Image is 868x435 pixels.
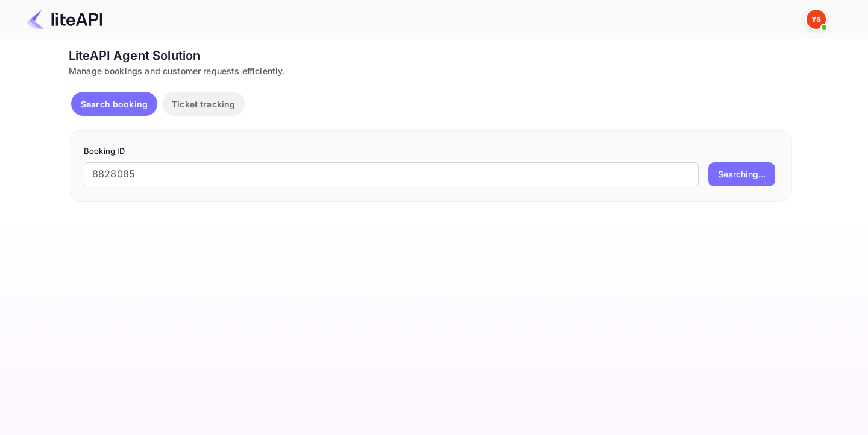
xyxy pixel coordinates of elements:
[807,10,826,29] img: Yandex Support
[84,145,777,157] p: Booking ID
[84,162,699,186] input: Enter Booking ID (e.g., 63782194)
[708,162,775,186] button: Searching...
[172,98,235,110] p: Ticket tracking
[69,46,792,65] div: LiteAPI Agent Solution
[27,10,102,29] img: LiteAPI Logo
[81,98,148,110] p: Search booking
[69,65,792,77] div: Manage bookings and customer requests efficiently.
